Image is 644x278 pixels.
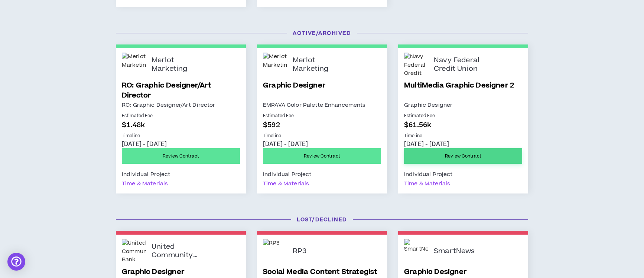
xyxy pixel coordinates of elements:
p: RO: Graphic Designer/Art Director [122,100,240,110]
a: Review Contract [122,148,240,164]
p: $1.48k [122,120,240,130]
div: Time & Materials [404,179,450,188]
a: Graphic Designer [263,80,381,100]
p: Estimated Fee [404,113,522,119]
a: RO: Graphic Designer/Art Director [122,80,240,100]
p: Merlot Marketing [293,56,345,73]
div: Open Intercom Messenger [7,253,25,271]
img: SmartNews [404,239,428,263]
p: RP3 [293,247,307,256]
p: EMPAVA Color Palette Enhancements [263,100,381,110]
div: Individual Project [122,170,170,179]
img: Merlot Marketing [263,53,287,77]
p: [DATE] - [DATE] [404,140,522,148]
div: Individual Project [404,170,453,179]
div: Time & Materials [122,179,168,188]
h3: Active/Archived [110,29,534,37]
p: Timeline [404,133,522,139]
p: SmartNews [434,247,475,256]
a: MultiMedia Graphic Designer 2 [404,80,522,100]
p: Estimated Fee [122,113,240,119]
div: Individual Project [263,170,312,179]
p: $592 [263,120,381,130]
div: Time & Materials [263,179,309,188]
a: Review Contract [263,148,381,164]
img: United Community Bank [122,239,146,263]
p: Graphic Designer [404,100,522,110]
p: United Community Bank [152,243,204,259]
p: Estimated Fee [263,113,381,119]
a: Review Contract [404,148,522,164]
h3: Lost/Declined [110,216,534,224]
p: [DATE] - [DATE] [122,140,240,148]
p: [DATE] - [DATE] [263,140,381,148]
img: Navy Federal Credit Union [404,53,428,77]
p: Timeline [122,133,240,139]
img: RP3 [263,239,287,263]
p: Timeline [263,133,381,139]
p: Merlot Marketing [152,56,204,73]
p: Navy Federal Credit Union [434,56,486,73]
p: $61.56k [404,120,522,130]
img: Merlot Marketing [122,53,146,77]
